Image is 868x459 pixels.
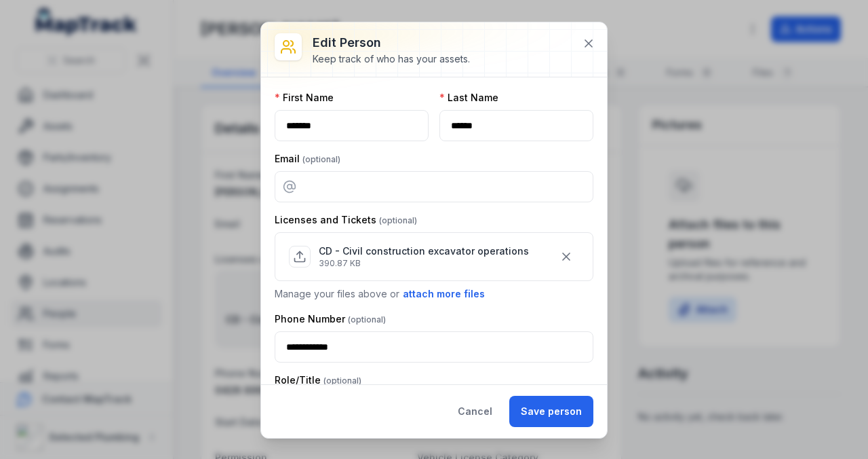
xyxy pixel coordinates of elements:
button: attach more files [402,287,486,301]
button: Save person [509,396,593,427]
label: Role/Title [275,373,361,387]
label: Licenses and Tickets [275,213,417,227]
div: Keep track of who has your assets. [313,52,470,66]
p: 390.87 KB [319,258,529,269]
label: First Name [275,91,334,105]
p: Manage your files above or [275,287,593,301]
button: Cancel [446,396,504,427]
h3: Edit person [313,33,470,52]
label: Last Name [439,91,498,105]
label: Phone Number [275,312,386,326]
label: Email [275,152,340,166]
p: CD - Civil construction excavator operations [319,244,529,258]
